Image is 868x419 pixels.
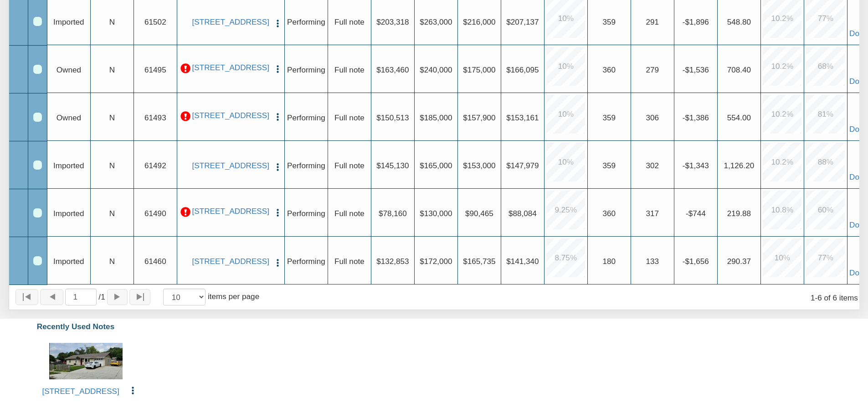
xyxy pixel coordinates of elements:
[273,258,282,268] img: cell-menu.png
[683,65,709,74] span: -$1,536
[287,209,325,218] span: Performing
[33,65,42,73] div: Row 2, Row Selection Checkbox
[724,161,755,170] span: 1,126.20
[11,316,857,336] div: Recently Used Notes
[144,17,166,26] span: 61502
[98,291,105,302] span: 1
[40,289,63,305] button: Page back
[506,113,539,122] span: $153,161
[273,63,282,74] button: Press to open the note menu
[686,209,706,218] span: -$744
[603,17,616,26] span: 359
[376,257,409,266] span: $132,853
[379,209,407,218] span: $78,160
[273,208,282,217] img: cell-menu.png
[287,161,325,170] span: Performing
[287,17,325,26] span: Performing
[546,95,585,134] div: 10.0
[420,257,452,266] span: $172,000
[420,209,452,218] span: $130,000
[811,293,858,302] span: 1 6 of 6 items
[376,65,409,74] span: $163,460
[763,47,801,86] div: 10.2
[646,161,659,170] span: 302
[65,289,97,305] input: Selected page
[763,143,801,181] div: 10.2
[683,17,709,26] span: -$1,896
[763,95,801,134] div: 10.2
[144,257,166,266] span: 61460
[376,17,409,26] span: $203,318
[53,257,84,266] span: Imported
[376,113,409,122] span: $150,513
[109,161,115,170] span: N
[727,113,751,122] span: 554.00
[603,161,616,170] span: 359
[546,47,585,86] div: 10.0
[763,191,801,229] div: 10.8
[144,113,166,122] span: 61493
[287,65,325,74] span: Performing
[129,289,150,305] button: Page to last
[806,143,845,181] div: 88.0
[506,65,539,74] span: $166,095
[646,113,659,122] span: 306
[463,17,495,26] span: $216,000
[815,293,818,302] abbr: through
[463,113,495,122] span: $157,900
[192,63,270,72] a: 7118 Heron, Houston, TX, 77087
[420,161,452,170] span: $165,000
[727,65,751,74] span: 708.40
[727,209,751,218] span: 219.88
[420,17,452,26] span: $263,000
[806,47,845,86] div: 68.0
[603,209,616,218] span: 360
[463,161,495,170] span: $153,000
[683,161,709,170] span: -$1,343
[273,162,282,172] img: cell-menu.png
[98,292,101,301] abbr: of
[603,113,616,122] span: 359
[463,257,495,266] span: $165,735
[192,111,270,120] a: 712 Ave M, S. Houston, TX, 77587
[287,113,325,122] span: Performing
[33,208,42,217] div: Row 5, Row Selection Checkbox
[144,65,166,74] span: 61495
[806,95,845,134] div: 81.0
[192,207,270,216] a: 1729 Noble Street, Anderson, IN, 46016
[208,292,259,301] span: items per page
[506,17,539,26] span: $207,137
[806,191,845,229] div: 60.0
[273,19,282,28] img: cell-menu.png
[334,161,365,170] span: Full note
[33,160,42,169] div: Row 4, Row Selection Checkbox
[763,238,801,277] div: 10.0
[334,65,365,74] span: Full note
[273,112,282,122] img: cell-menu.png
[273,64,282,74] img: cell-menu.png
[128,386,138,395] img: cell-menu.png
[273,207,282,217] button: Press to open the note menu
[107,289,128,305] button: Page forward
[727,17,751,26] span: 548.80
[603,257,616,266] span: 180
[192,17,270,27] a: 2701 Huckleberry, Pasadena, TX, 77502
[33,17,42,26] div: Row 1, Row Selection Checkbox
[144,209,166,218] span: 61490
[465,209,493,218] span: $90,465
[506,161,539,170] span: $147,979
[33,256,42,265] div: Row 6, Row Selection Checkbox
[683,257,709,266] span: -$1,656
[49,343,123,379] img: 583145
[603,65,616,74] span: 360
[109,209,115,218] span: N
[273,111,282,122] button: Press to open the note menu
[334,113,365,122] span: Full note
[420,113,452,122] span: $185,000
[109,17,115,26] span: N
[506,257,539,266] span: $141,340
[192,161,270,171] a: 2409 Morningside, Pasadena, TX, 77506
[646,209,659,218] span: 317
[806,238,845,277] div: 77.0
[15,289,38,305] button: Page to first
